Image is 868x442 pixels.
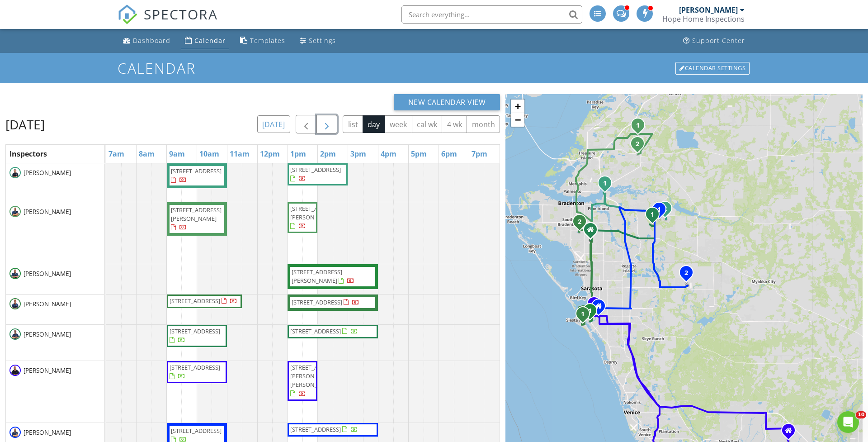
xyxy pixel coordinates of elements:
span: Inspectors [9,149,47,159]
img: justin.jpg [9,167,21,178]
a: 5pm [409,147,429,161]
span: [STREET_ADDRESS][PERSON_NAME] [292,268,342,285]
a: 7am [106,147,127,161]
span: [PERSON_NAME] [22,299,73,309]
img: nick.jpg [9,268,21,279]
div: 2537 Waterfront Cir, Sarasota, FL 34240 [686,272,692,278]
i: 1 [581,311,585,318]
div: Settings [309,36,336,45]
a: Templates [236,33,289,49]
i: 1 [588,308,592,314]
button: 4 wk [442,115,467,133]
span: [PERSON_NAME] [22,168,73,177]
a: 3pm [348,147,368,161]
div: 2641 Austin Street, Sarasota Florida 34231 [599,306,604,311]
a: 8am [137,147,157,161]
div: Hope Home Inspections [662,14,745,24]
img: eric.jpg [9,206,21,217]
i: 2 [684,270,688,276]
div: [PERSON_NAME] [679,5,738,14]
div: 808 53rd Ave E 41, Bradenton, FL 34203 [580,221,585,227]
div: Dashboard [133,36,170,45]
div: Templates [250,36,285,45]
input: Search everything... [401,5,582,24]
a: Support Center [679,33,749,49]
span: [PERSON_NAME] [22,428,73,437]
a: 6pm [439,147,459,161]
img: chris.jpg [9,298,21,309]
iframe: Intercom live chat [837,411,859,433]
a: Calendar [181,33,229,49]
h2: [DATE] [5,115,45,133]
span: SPECTORA [144,5,218,24]
a: 11am [227,147,252,161]
a: SPECTORA [118,12,218,31]
a: 1pm [288,147,308,161]
span: 10 [856,411,866,418]
a: Dashboard [119,33,174,49]
i: 1 [603,181,607,187]
a: Zoom in [511,100,524,113]
span: [STREET_ADDRESS] [290,425,341,433]
a: 9am [167,147,187,161]
a: Settings [296,33,340,49]
span: [PERSON_NAME] [22,207,73,216]
div: 1109 Riverscape St, Bradenton, FL 34208 [605,183,610,188]
a: 10am [197,147,222,161]
i: 1 [657,207,661,213]
span: [PERSON_NAME] [22,269,73,278]
button: cal wk [412,115,443,133]
span: [STREET_ADDRESS] [290,166,341,174]
i: 1 [636,123,640,129]
div: 11715 Lilac Pearl Ln, Parrish, FL 34219 [638,125,643,130]
i: 2 [578,219,581,225]
button: list [343,115,363,133]
span: [STREET_ADDRESS] [170,297,220,305]
div: 5624 Cape Leyte Dr, Siesta Key, FL 34242 [583,314,588,319]
img: shaun_b.jpg [9,328,21,340]
span: [PERSON_NAME] [22,366,73,375]
img: The Best Home Inspection Software - Spectora [118,5,137,24]
div: 14076 Crimson Ave., Lakewood Ranch, Fl 34211 [652,214,658,219]
a: Calendar Settings [675,61,750,76]
div: 5326 FARMINGTON AVE, North Port Florida 34288 [788,430,794,436]
button: New Calendar View [394,94,500,110]
img: william.png [9,427,21,438]
span: [STREET_ADDRESS][PERSON_NAME][PERSON_NAME] [290,363,341,389]
button: Previous day [296,115,317,133]
span: [STREET_ADDRESS][PERSON_NAME] [171,206,222,223]
button: [DATE] [257,115,290,133]
span: [PERSON_NAME] [22,330,73,339]
button: Next day [316,115,338,133]
div: 15180 Contenta Loop 6105, Lakewood Ranch, FL 34211 [659,209,665,214]
h1: Calendar [118,60,750,76]
span: [STREET_ADDRESS] [171,427,222,435]
span: [STREET_ADDRESS] [170,363,220,371]
span: [STREET_ADDRESS] [170,327,220,335]
span: [STREET_ADDRESS] [290,327,341,335]
img: jerry.jpg [9,365,21,376]
div: Support Center [692,36,745,45]
div: 16403 Isola Pl, Lakewood Ranch, FL 34211 [665,208,670,214]
a: 12pm [258,147,282,161]
i: 2 [636,141,639,147]
span: [STREET_ADDRESS] [171,167,222,175]
i: 2 [663,206,667,212]
button: week [385,115,412,133]
div: Calendar [194,36,226,45]
a: 4pm [378,147,399,161]
div: 6497 Parkland Dr Unit F, Sarasota FL 34243 [590,229,596,235]
span: [STREET_ADDRESS][PERSON_NAME] [290,204,341,221]
div: 1712 Starling Dr 101, Sarasota, FL 34231 [590,310,595,316]
a: 2pm [318,147,338,161]
a: Zoom out [511,113,524,127]
button: day [363,115,385,133]
a: 7pm [469,147,490,161]
div: Calendar Settings [675,62,750,75]
span: [STREET_ADDRESS] [292,298,342,306]
div: 11877 Richmond Trl, Parrish, FL 34219 [637,143,643,149]
i: 1 [651,212,654,218]
button: month [467,115,500,133]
